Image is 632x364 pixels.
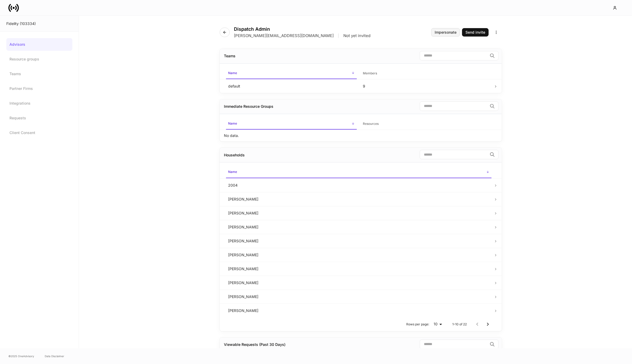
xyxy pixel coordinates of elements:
[224,53,235,59] div: Teams
[6,68,72,80] a: Teams
[224,192,494,206] td: [PERSON_NAME]
[483,319,493,330] button: Go to next page
[228,169,237,174] h6: Name
[435,30,457,34] div: Impersonate
[228,121,237,126] h6: Name
[224,248,494,262] td: [PERSON_NAME]
[224,206,494,220] td: [PERSON_NAME]
[224,276,494,290] td: [PERSON_NAME]
[343,33,370,38] p: Not yet invited
[431,321,444,327] div: 10
[224,133,239,138] p: No data.
[234,26,370,32] h4: Dispatch Admin
[6,82,72,95] a: Partner Firms
[6,21,72,26] div: Fidelity (103334)
[6,97,72,110] a: Integrations
[431,28,460,37] button: Impersonate
[8,354,34,358] span: © 2025 OneAdvisory
[224,304,494,317] td: [PERSON_NAME]
[6,112,72,124] a: Requests
[6,126,72,139] a: Client Consent
[361,119,492,129] span: Resources
[224,178,494,192] td: 2004
[224,220,494,234] td: [PERSON_NAME]
[226,68,357,79] span: Name
[224,342,285,347] div: Viewable Requests (Past 30 Days)
[363,121,379,126] h6: Resources
[465,30,485,34] div: Send invite
[406,322,429,326] p: Rows per page:
[224,234,494,248] td: [PERSON_NAME]
[462,28,489,37] button: Send invite
[359,79,494,93] td: 9
[452,322,467,326] p: 1–10 of 22
[224,290,494,304] td: [PERSON_NAME]
[361,68,492,79] span: Members
[224,262,494,276] td: [PERSON_NAME]
[234,33,334,38] p: [PERSON_NAME][EMAIL_ADDRESS][DOMAIN_NAME]
[6,53,72,65] a: Resource groups
[224,79,359,93] td: default
[228,70,237,75] h6: Name
[224,104,273,109] div: Immediate Resource Groups
[226,167,491,178] span: Name
[6,38,72,51] a: Advisors
[226,118,357,130] span: Name
[224,152,245,158] div: Households
[338,33,339,38] p: |
[363,71,377,76] h6: Members
[45,354,64,358] a: Data Disclaimer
